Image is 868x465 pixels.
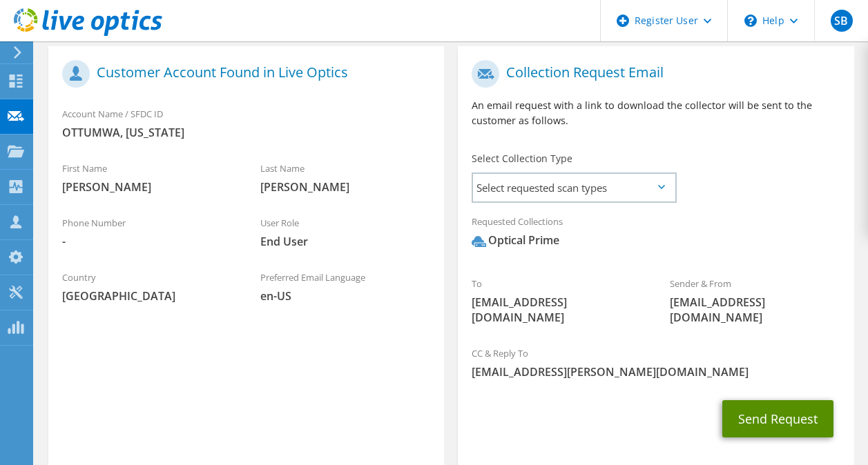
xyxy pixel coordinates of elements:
span: OTTUMWA, [US_STATE] [62,125,430,140]
svg: \n [744,14,757,27]
div: Account Name / SFDC ID [48,99,444,147]
span: en-US [260,288,431,304]
span: - [62,234,233,249]
div: Country [48,263,247,310]
span: [PERSON_NAME] [62,179,233,195]
span: [EMAIL_ADDRESS][DOMAIN_NAME] [472,295,642,325]
label: Select Collection Type [472,152,572,166]
div: To [458,269,656,332]
span: End User [260,234,431,249]
div: Requested Collections [458,207,853,262]
h1: Collection Request Email [472,60,833,88]
div: Optical Prime [472,232,559,248]
div: Phone Number [48,208,247,256]
span: SB [831,10,853,32]
div: User Role [247,208,445,256]
div: CC & Reply To [458,339,853,386]
button: Send Request [722,400,833,437]
span: Select requested scan types [473,174,675,201]
span: [GEOGRAPHIC_DATA] [62,288,233,304]
span: [PERSON_NAME] [260,179,431,195]
span: [EMAIL_ADDRESS][PERSON_NAME][DOMAIN_NAME] [472,364,840,379]
span: [EMAIL_ADDRESS][DOMAIN_NAME] [670,295,840,325]
p: An email request with a link to download the collector will be sent to the customer as follows. [472,98,840,128]
div: Sender & From [656,269,854,332]
div: Last Name [247,154,445,201]
h1: Customer Account Found in Live Optics [62,60,423,88]
div: Preferred Email Language [247,263,445,310]
div: First Name [48,154,247,201]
